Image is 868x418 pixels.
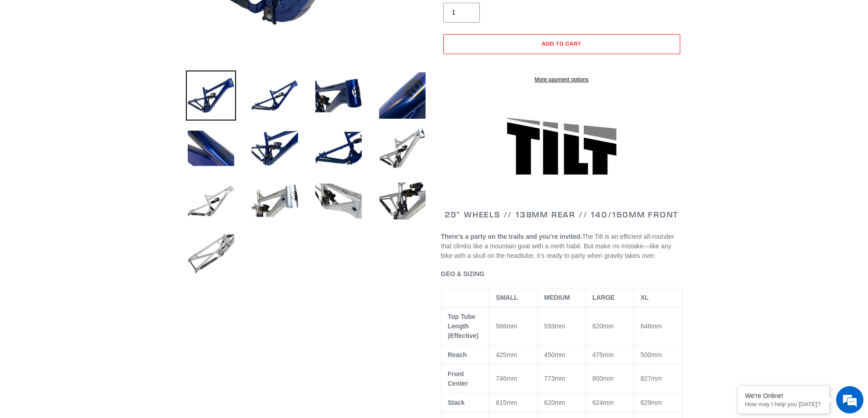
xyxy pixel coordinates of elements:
td: 746mm [489,364,538,393]
span: Add to cart [542,40,581,47]
div: Navigation go back [10,50,24,64]
img: d_696896380_company_1647369064580_696896380 [29,45,52,68]
img: Load image into Gallery viewer, TILT - Frameset [186,71,236,121]
span: We're online! [53,115,126,206]
td: 800mm [586,364,634,393]
span: Reach [448,351,467,358]
b: There’s a party on the trails and you’re invited. [441,233,582,240]
img: Load image into Gallery viewer, TILT - Frameset [186,176,236,226]
img: Load image into Gallery viewer, TILT - Frameset [186,123,236,173]
img: Load image into Gallery viewer, TILT - Frameset [313,176,364,226]
div: We're Online! [745,392,822,399]
td: 827mm [634,364,682,393]
span: 624mm [592,399,614,406]
img: Load image into Gallery viewer, TILT - Frameset [377,176,427,226]
a: More payment options [443,76,680,84]
span: 629mm [641,399,662,406]
span: Top Tube Length (Effective) [448,313,479,339]
span: MEDIUM [544,294,570,301]
td: 773mm [538,364,586,393]
img: Load image into Gallery viewer, TILT - Frameset [313,71,364,121]
span: XL [641,294,649,301]
img: Load image into Gallery viewer, TILT - Frameset [250,71,300,121]
td: 450mm [538,345,586,364]
div: Chat with us now [61,51,167,63]
img: Load image into Gallery viewer, TILT - Frameset [250,123,300,173]
span: 615mm [496,399,517,406]
div: Minimize live chat window [149,5,171,26]
td: 566mm [489,307,538,345]
span: Stack [448,399,465,406]
textarea: Type your message and hit 'Enter' [5,248,174,280]
td: 475mm [586,345,634,364]
td: 646mm [634,307,682,345]
td: 620mm [586,307,634,345]
span: Front Center [448,370,468,387]
span: LARGE [592,294,615,301]
td: 425mm [489,345,538,364]
img: Load image into Gallery viewer, TILT - Frameset [377,123,427,173]
span: The Tilt is an efficient all-rounder that climbs like a mountain goat with a meth habit. But make... [441,233,674,259]
img: Load image into Gallery viewer, TILT - Frameset [186,229,236,279]
span: 620mm [544,399,565,406]
span: 29" WHEELS // 138mm REAR // 140/150mm FRONT [445,209,678,220]
td: 500mm [634,345,682,364]
span: SMALL [496,294,518,301]
img: Load image into Gallery viewer, TILT - Frameset [313,123,364,173]
td: 593mm [538,307,586,345]
span: GEO & SIZING [441,270,485,277]
img: Load image into Gallery viewer, TILT - Frameset [250,176,300,226]
p: How may I help you today? [745,401,822,408]
button: Add to cart [443,34,680,54]
img: Load image into Gallery viewer, TILT - Frameset [377,71,427,121]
